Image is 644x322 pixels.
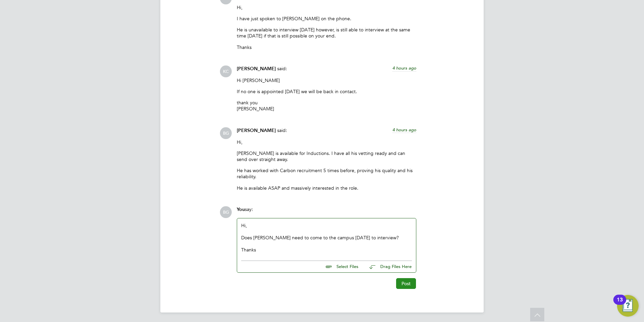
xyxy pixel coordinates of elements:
p: Hi, [237,4,416,10]
button: Post [396,278,416,289]
p: He has worked with Carbon recruitment 5 times before, proving his quality and his reliability. [237,167,416,180]
span: You [237,207,245,212]
span: said: [277,127,287,133]
p: He is unavailable to interview [DATE] however, is still able to interview at the same time [DATE]... [237,27,416,39]
span: [PERSON_NAME] [237,66,276,72]
p: [PERSON_NAME] is available for Inductions. I have all his vetting ready and can send over straigh... [237,150,416,162]
div: say: [237,206,416,218]
span: 4 hours ago [392,127,416,133]
div: Hi, [241,222,412,253]
p: Hi, [237,139,416,145]
span: said: [277,65,287,72]
span: [PERSON_NAME] [237,128,276,133]
span: BG [220,127,232,139]
button: Drag Files Here [364,260,412,274]
p: Thanks [237,44,416,50]
span: KC [220,65,232,77]
span: BG [220,206,232,218]
div: 13 [617,300,623,308]
p: I have just spoken to [PERSON_NAME] on the phone. [237,16,416,22]
span: 4 hours ago [392,65,416,71]
p: He is available ASAP and massively interested in the role. [237,185,416,191]
div: Does [PERSON_NAME] need to come to the campus [DATE] to interview? [241,235,412,241]
p: Hi [PERSON_NAME] [237,77,416,83]
button: Open Resource Center, 13 new notifications [617,295,639,317]
p: If no one is appointed [DATE] we will be back in contact. [237,88,416,95]
p: thank you [PERSON_NAME] [237,100,416,112]
div: Thanks [241,247,412,253]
